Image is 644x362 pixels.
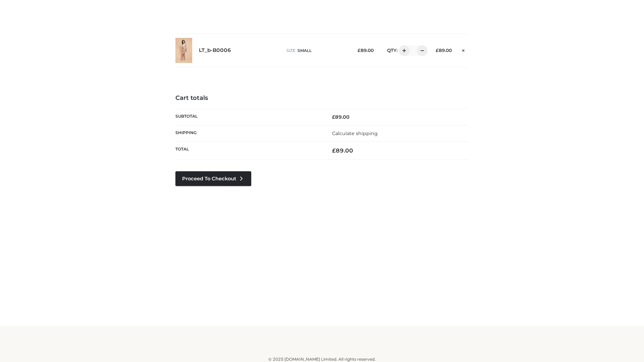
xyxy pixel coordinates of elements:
a: Remove this item [459,45,469,54]
h4: Cart totals [175,95,469,102]
span: SMALL [298,48,312,53]
bdi: 89.00 [358,48,374,53]
img: LT_b-B0006 - SMALL [175,38,192,63]
bdi: 89.00 [332,114,350,120]
a: Calculate shipping [332,130,378,136]
th: Total [175,142,322,160]
a: LT_b-B0006 [199,47,231,54]
span: £ [332,114,335,120]
span: £ [332,147,336,154]
a: Proceed to Checkout [175,171,251,186]
bdi: 89.00 [332,147,353,154]
p: size : [286,48,347,54]
th: Subtotal [175,109,322,125]
span: £ [436,48,439,53]
bdi: 89.00 [436,48,452,53]
th: Shipping [175,125,322,141]
div: QTY: [380,45,425,56]
span: £ [358,48,361,53]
